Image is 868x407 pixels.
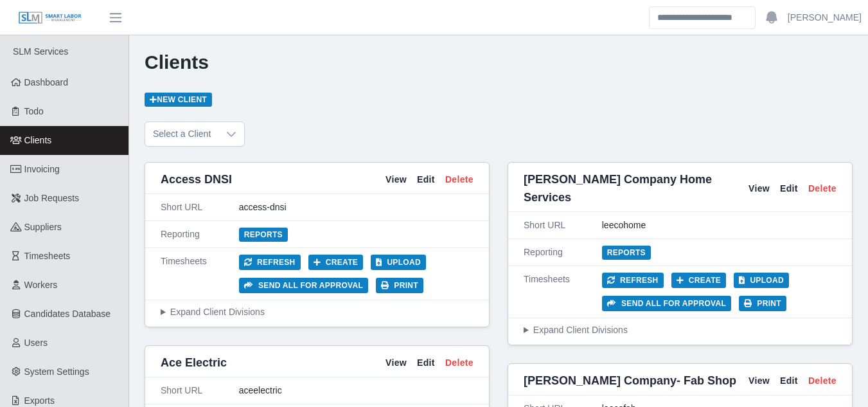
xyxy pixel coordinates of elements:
[24,309,111,319] span: Candidates Database
[161,384,239,397] div: Short URL
[145,93,212,107] a: New Client
[13,46,68,57] span: SLM Services
[385,356,407,370] a: View
[602,219,837,232] div: leecohome
[602,296,731,311] button: Send all for approval
[239,384,474,397] div: aceelectric
[18,11,82,25] img: SLM Logo
[780,374,798,388] a: Edit
[671,273,727,288] button: Create
[602,246,651,260] a: Reports
[445,173,474,186] a: Delete
[161,354,227,372] span: Ace Electric
[445,356,474,370] a: Delete
[808,374,837,388] a: Delete
[649,6,756,29] input: Search
[524,323,837,337] summary: Expand Client Divisions
[161,228,239,241] div: Reporting
[24,222,62,232] span: Suppliers
[161,305,474,319] summary: Expand Client Divisions
[524,246,602,259] div: Reporting
[145,122,218,146] span: Select a Client
[24,135,52,145] span: Clients
[145,51,853,74] h1: Clients
[780,182,798,195] a: Edit
[161,255,239,293] div: Timesheets
[24,338,48,348] span: Users
[24,193,80,203] span: Job Requests
[748,374,770,388] a: View
[308,255,364,270] button: Create
[239,228,288,242] a: Reports
[24,280,58,290] span: Workers
[371,255,426,270] button: Upload
[734,273,789,288] button: Upload
[24,77,69,87] span: Dashboard
[24,366,89,377] span: System Settings
[524,219,602,232] div: Short URL
[24,164,60,174] span: Invoicing
[24,395,55,406] span: Exports
[24,251,71,261] span: Timesheets
[748,182,770,195] a: View
[24,106,44,116] span: Todo
[524,170,748,206] span: [PERSON_NAME] Company Home Services
[417,173,435,186] a: Edit
[808,182,837,195] a: Delete
[239,201,474,214] div: access-dnsi
[161,201,239,214] div: Short URL
[524,372,736,390] span: [PERSON_NAME] Company- Fab Shop
[417,356,435,370] a: Edit
[385,173,407,186] a: View
[788,11,862,24] a: [PERSON_NAME]
[376,278,423,293] button: Print
[239,255,301,270] button: Refresh
[739,296,786,311] button: Print
[239,278,368,293] button: Send all for approval
[524,273,602,311] div: Timesheets
[161,170,232,188] span: Access DNSI
[602,273,664,288] button: Refresh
